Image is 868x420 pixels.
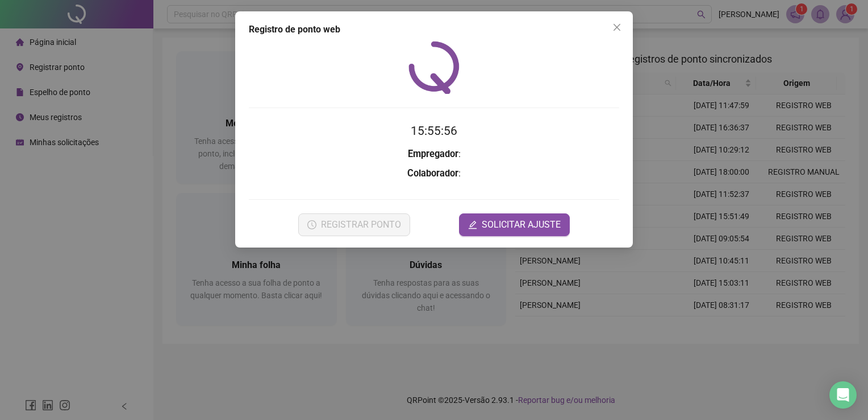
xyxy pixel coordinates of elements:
[608,18,626,36] button: Close
[408,149,458,159] strong: Empregador
[612,23,621,32] span: close
[249,23,619,36] div: Registro de ponto web
[249,147,619,162] h3: :
[482,218,561,232] span: SOLICITAR AJUSTE
[249,166,619,181] h3: :
[411,124,457,138] time: 15:55:56
[829,381,857,409] div: Open Intercom Messenger
[407,168,458,179] strong: Colaborador
[468,220,477,229] span: edit
[459,213,570,236] button: editSOLICITAR AJUSTE
[298,213,410,236] button: REGISTRAR PONTO
[408,41,460,94] img: QRPoint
